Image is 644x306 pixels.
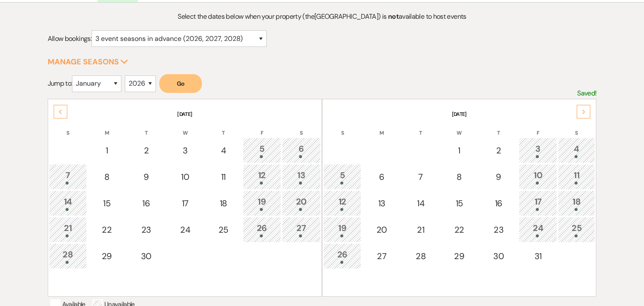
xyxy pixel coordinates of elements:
[247,142,276,158] div: 5
[328,195,356,211] div: 12
[328,222,356,237] div: 19
[523,250,552,263] div: 31
[407,223,435,236] div: 21
[171,197,199,210] div: 17
[287,222,316,237] div: 27
[523,195,552,211] div: 17
[362,119,401,137] th: M
[519,119,557,137] th: F
[388,12,399,21] strong: not
[247,222,276,237] div: 26
[92,250,121,263] div: 29
[247,195,276,211] div: 19
[407,197,435,210] div: 14
[563,195,591,211] div: 18
[88,119,126,137] th: M
[210,170,238,183] div: 11
[48,58,128,66] button: Manage Seasons
[171,170,199,183] div: 10
[440,119,478,137] th: W
[54,195,82,211] div: 14
[159,74,202,93] button: Go
[92,223,121,236] div: 22
[287,195,316,211] div: 20
[367,223,396,236] div: 20
[563,222,591,237] div: 25
[49,100,321,118] th: [DATE]
[205,119,242,137] th: T
[563,142,591,158] div: 4
[484,223,513,236] div: 23
[210,223,238,236] div: 25
[48,34,92,43] span: Allow bookings:
[523,169,552,185] div: 10
[484,197,513,210] div: 16
[210,144,238,157] div: 4
[92,170,121,183] div: 8
[92,144,121,157] div: 1
[523,142,552,158] div: 3
[484,170,513,183] div: 9
[484,250,513,263] div: 30
[367,250,396,263] div: 27
[287,142,316,158] div: 6
[167,119,204,137] th: W
[282,119,321,137] th: S
[49,119,87,137] th: S
[484,144,513,157] div: 2
[407,170,435,183] div: 7
[127,119,166,137] th: T
[367,170,396,183] div: 6
[132,250,161,263] div: 30
[323,119,361,137] th: S
[54,169,82,185] div: 7
[247,169,276,185] div: 12
[54,248,82,264] div: 28
[243,119,281,137] th: F
[48,79,72,88] span: Jump to:
[445,223,473,236] div: 22
[577,88,596,99] p: Saved!
[132,197,161,210] div: 16
[323,100,595,118] th: [DATE]
[132,223,161,236] div: 23
[287,169,316,185] div: 13
[402,119,440,137] th: T
[132,144,161,157] div: 2
[558,119,595,137] th: S
[132,170,161,183] div: 9
[171,223,199,236] div: 24
[92,197,121,210] div: 15
[407,250,435,263] div: 28
[328,248,356,264] div: 26
[445,197,473,210] div: 15
[445,144,473,157] div: 1
[445,250,473,263] div: 29
[328,169,356,185] div: 5
[210,197,238,210] div: 18
[479,119,518,137] th: T
[116,11,528,22] p: Select the dates below when your property (the [GEOGRAPHIC_DATA] ) is available to host events
[563,169,591,185] div: 11
[171,144,199,157] div: 3
[445,170,473,183] div: 8
[523,222,552,237] div: 24
[54,222,82,237] div: 21
[367,197,396,210] div: 13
